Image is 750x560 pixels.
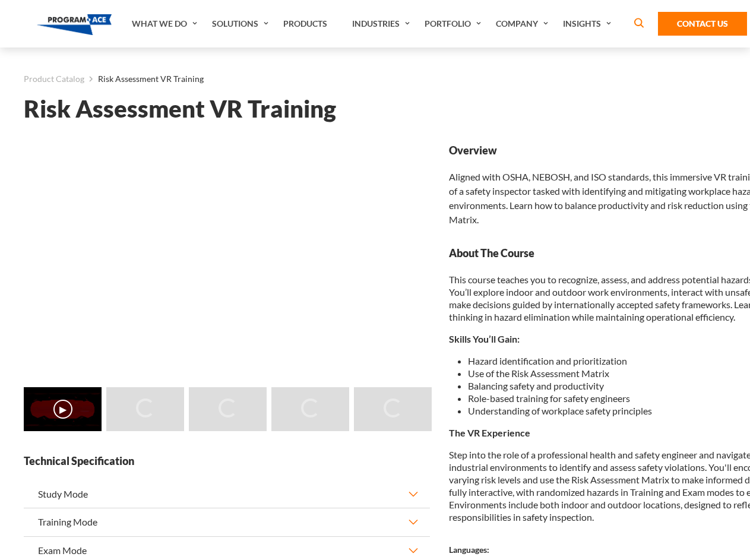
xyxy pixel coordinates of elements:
[37,14,112,35] img: Program-Ace
[24,387,102,431] img: Risk Assessment VR Training - Video 0
[24,508,430,536] button: Training Mode
[24,143,430,372] iframe: Risk Assessment VR Training - Video 0
[449,545,489,555] strong: Languages:
[658,12,747,36] a: Contact Us
[24,454,430,469] strong: Technical Specification
[24,480,430,508] button: Study Mode
[84,71,204,87] li: Risk Assessment VR Training
[24,71,84,87] a: Product Catalog
[53,400,72,419] button: ▶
